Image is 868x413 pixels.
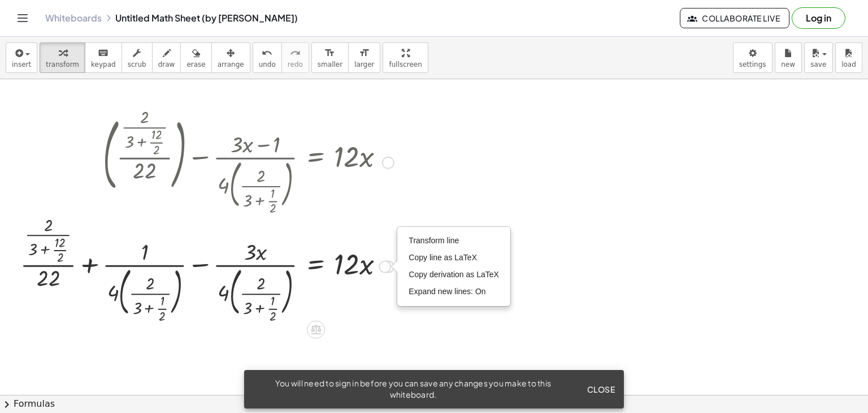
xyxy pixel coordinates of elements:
[324,46,335,60] i: format_size
[288,61,303,68] span: redo
[409,253,477,262] span: Copy line as LaTeX
[587,384,615,394] span: Close
[6,42,37,73] button: insert
[259,61,276,68] span: undo
[348,42,380,73] button: format_sizelarger
[409,287,485,296] span: Expand new lines: On
[689,13,780,23] span: Collaborate Live
[739,61,766,68] span: settings
[781,61,795,68] span: new
[841,61,856,68] span: load
[359,46,370,60] i: format_size
[835,42,862,73] button: load
[582,379,619,399] button: Close
[45,12,102,24] a: Whiteboards
[307,320,325,338] div: Apply the same math to both sides of the equation
[180,42,211,73] button: erase
[810,61,826,68] span: save
[12,61,31,68] span: insert
[389,61,422,68] span: fullscreen
[281,42,309,73] button: redoredo
[409,270,499,279] span: Copy derivation as LaTeX
[253,378,573,401] div: You will need to sign in before you can save any changes you make to this whiteboard.
[733,42,772,73] button: settings
[98,46,108,60] i: keyboard
[40,42,85,73] button: transform
[152,42,181,73] button: draw
[46,61,79,68] span: transform
[680,8,789,28] button: Collaborate Live
[186,61,205,68] span: erase
[91,61,116,68] span: keypad
[218,61,244,68] span: arrange
[14,9,32,27] button: Toggle navigation
[85,42,122,73] button: keyboardkeypad
[775,42,802,73] button: new
[262,46,272,60] i: undo
[128,61,146,68] span: scrub
[383,42,428,73] button: fullscreen
[290,46,301,60] i: redo
[792,7,845,29] button: Log in
[318,61,342,68] span: smaller
[253,42,282,73] button: undoundo
[311,42,349,73] button: format_sizesmaller
[804,42,833,73] button: save
[121,42,153,73] button: scrub
[354,61,374,68] span: larger
[409,236,459,245] span: Transform line
[211,42,250,73] button: arrange
[158,61,175,68] span: draw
